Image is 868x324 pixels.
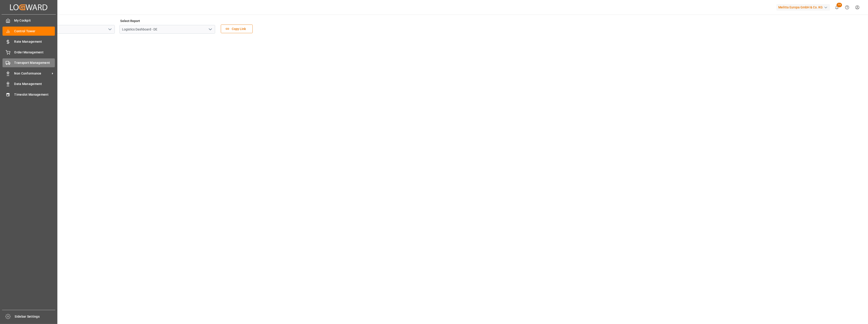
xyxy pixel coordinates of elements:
span: Transport Management [14,60,55,65]
input: Type to search/select [120,25,215,34]
a: Rate Management [3,37,55,46]
span: Non Conformance [14,71,50,76]
button: Melitta Europa GmbH & Co. KG [776,3,832,12]
span: Control Tower [14,29,55,34]
span: Timeslot Management [14,92,55,97]
span: Copy Link [229,27,248,31]
span: Sidebar Settings [15,314,56,319]
label: Select Report [120,18,141,24]
button: Help Center [842,2,852,12]
a: Transport Management [3,58,55,67]
a: Data Management [3,80,55,88]
a: Timeslot Management [3,90,55,99]
button: open menu [106,26,113,33]
a: My Cockpit [3,16,55,25]
button: Copy Link [221,25,253,33]
span: My Cockpit [14,18,55,23]
span: 14 [837,3,842,7]
a: Control Tower [3,27,55,35]
a: Order Management [3,48,55,57]
input: Type to search/select [19,25,115,34]
span: Rate Management [14,39,55,44]
button: open menu [207,26,214,33]
button: show 14 new notifications [832,2,842,12]
span: Order Management [14,50,55,55]
div: Melitta Europa GmbH & Co. KG [776,4,830,11]
span: Data Management [14,82,55,86]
